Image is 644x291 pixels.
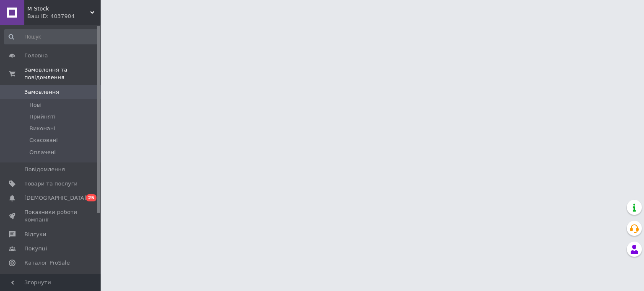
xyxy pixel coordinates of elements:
span: Каталог ProSale [24,259,70,267]
span: [DEMOGRAPHIC_DATA] [24,194,86,202]
span: Аналітика [24,273,53,281]
span: Відгуки [24,231,46,238]
span: Прийняті [29,113,55,121]
span: Скасовані [29,136,58,144]
span: Повідомлення [24,166,65,173]
span: Показники роботи компанії [24,209,78,224]
span: Оплачені [29,149,56,156]
span: Виконані [29,125,55,132]
span: M-Stock [27,5,90,13]
input: Пошук [4,29,99,44]
span: Нові [29,101,42,109]
div: Ваш ID: 4037904 [27,13,101,20]
span: Замовлення [24,88,59,96]
span: Покупці [24,245,47,252]
span: Головна [24,52,48,59]
span: Товари та послуги [24,180,78,188]
span: Замовлення та повідомлення [24,66,101,81]
span: 25 [86,194,96,201]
